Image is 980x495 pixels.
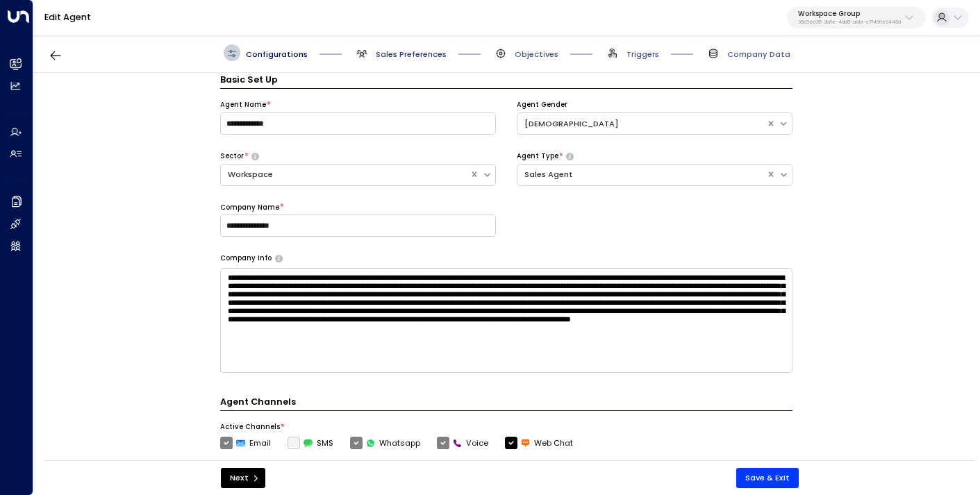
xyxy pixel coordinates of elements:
[251,153,259,160] button: Select whether your copilot will handle inquiries directly from leads or from brokers representin...
[524,169,759,181] div: Sales Agent
[220,73,792,89] h3: Basic Set Up
[288,437,333,449] div: To activate this channel, please go to the Integrations page
[736,468,799,488] button: Save & Exit
[517,100,567,110] label: Agent Gender
[220,395,792,411] h4: Agent Channels
[505,437,573,449] label: Web Chat
[220,100,266,110] label: Agent Name
[566,153,574,160] button: Select whether your copilot will handle inquiries directly from leads or from brokers representin...
[517,151,558,161] label: Agent Type
[376,49,447,60] span: Sales Preferences
[798,19,901,25] p: 36c5ec06-2b8e-4dd6-aa1e-c77490e3446d
[220,151,244,161] label: Sector
[437,437,488,449] label: Voice
[221,468,266,488] button: Next
[220,437,271,449] label: Email
[626,49,659,60] span: Triggers
[524,118,759,130] div: [DEMOGRAPHIC_DATA]
[220,253,272,263] label: Company Info
[44,11,91,23] a: Edit Agent
[727,49,790,60] span: Company Data
[288,437,333,449] label: SMS
[228,169,463,181] div: Workspace
[220,422,280,432] label: Active Channels
[798,10,901,18] p: Workspace Group
[246,49,308,60] span: Configurations
[350,437,420,449] label: Whatsapp
[515,49,558,60] span: Objectives
[787,7,926,29] button: Workspace Group36c5ec06-2b8e-4dd6-aa1e-c77490e3446d
[220,203,279,212] label: Company Name
[275,255,283,262] button: Provide a brief overview of your company, including your industry, products or services, and any ...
